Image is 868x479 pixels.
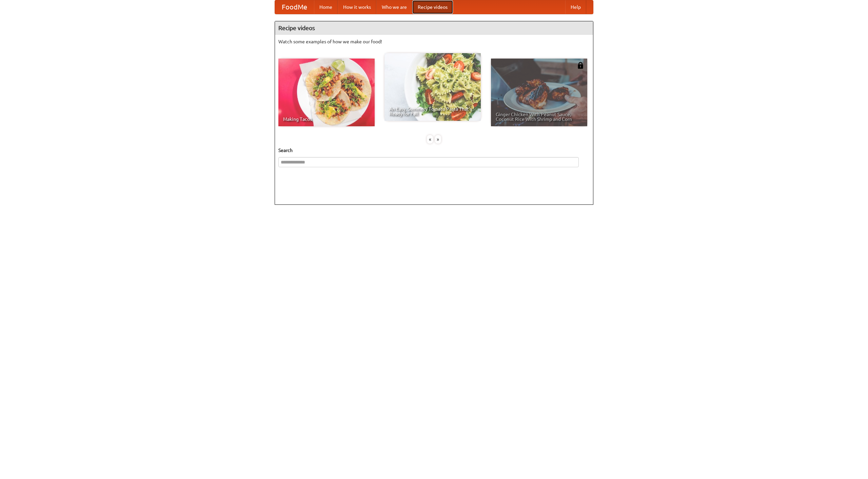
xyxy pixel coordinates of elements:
a: Home [314,0,338,14]
a: Who we are [376,0,412,14]
a: An Easy, Summery Tomato Pasta That's Ready for Fall [384,53,481,121]
h5: Search [278,147,590,154]
div: « [427,135,433,144]
a: How it works [338,0,376,14]
span: An Easy, Summery Tomato Pasta That's Ready for Fall [389,107,476,116]
a: FoodMe [275,0,314,14]
img: 483408.png [577,62,584,69]
a: Making Tacos [278,59,375,126]
span: Making Tacos [283,117,370,122]
p: Watch some examples of how we make our food! [278,38,590,45]
h4: Recipe videos [275,21,593,35]
a: Help [565,0,586,14]
div: » [435,135,441,144]
a: Recipe videos [412,0,453,14]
